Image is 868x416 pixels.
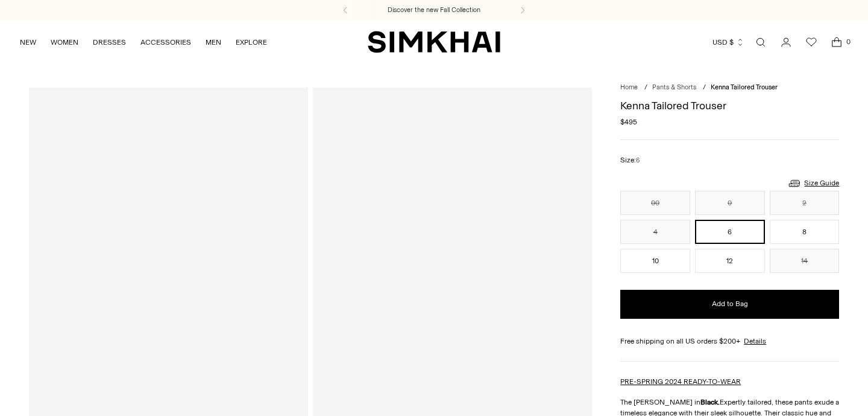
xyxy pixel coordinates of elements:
a: NEW [20,29,36,56]
a: MEN [206,29,221,56]
a: WOMEN [51,29,78,56]
a: EXPLORE [236,29,267,56]
button: 12 [695,249,765,273]
h1: Kenna Tailored Trouser [620,100,839,111]
button: 00 [620,191,690,215]
button: Add to Bag [620,290,839,319]
a: ACCESSORIES [140,29,191,56]
label: Size: [620,155,640,166]
div: / [644,83,647,93]
a: Home [620,83,638,91]
a: PRE-SPRING 2024 READY-TO-WEAR [620,377,741,386]
a: Open search modal [749,30,773,54]
a: Open cart modal [825,30,849,54]
a: DRESSES [93,29,126,56]
button: 14 [770,249,840,273]
a: Wishlist [799,30,823,54]
a: Pants & Shorts [652,83,696,91]
button: USD $ [712,29,744,56]
a: Details [744,336,766,347]
a: Discover the new Fall Collection [388,5,480,15]
div: Free shipping on all US orders $200+ [620,336,839,347]
span: 6 [636,156,640,164]
a: SIMKHAI [368,30,500,54]
div: / [703,83,706,93]
strong: Black. [700,398,720,406]
span: 0 [843,36,854,47]
button: 0 [695,191,765,215]
button: 6 [695,220,765,244]
button: 2 [770,191,840,215]
button: 4 [620,220,690,244]
nav: breadcrumbs [620,83,839,93]
span: Add to Bag [712,299,748,309]
span: $495 [620,117,637,127]
span: Kenna Tailored Trouser [711,83,778,91]
a: Size Guide [787,176,839,191]
button: 8 [770,220,840,244]
a: Go to the account page [774,30,798,54]
button: 10 [620,249,690,273]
